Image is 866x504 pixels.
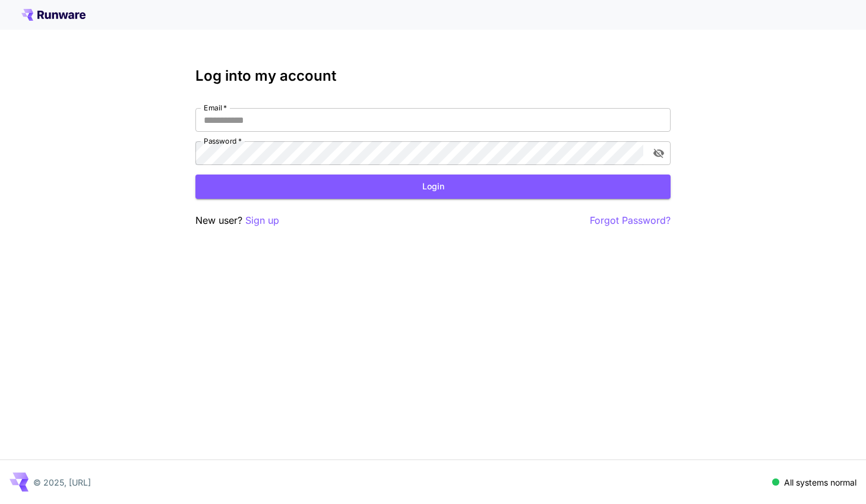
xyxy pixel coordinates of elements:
[204,136,242,146] label: Password
[195,175,671,199] button: Login
[245,213,279,228] button: Sign up
[204,103,227,113] label: Email
[195,68,671,84] h3: Log into my account
[784,476,856,489] p: All systems normal
[33,476,91,489] p: © 2025, [URL]
[590,213,671,228] button: Forgot Password?
[195,213,279,228] p: New user?
[648,142,669,164] button: toggle password visibility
